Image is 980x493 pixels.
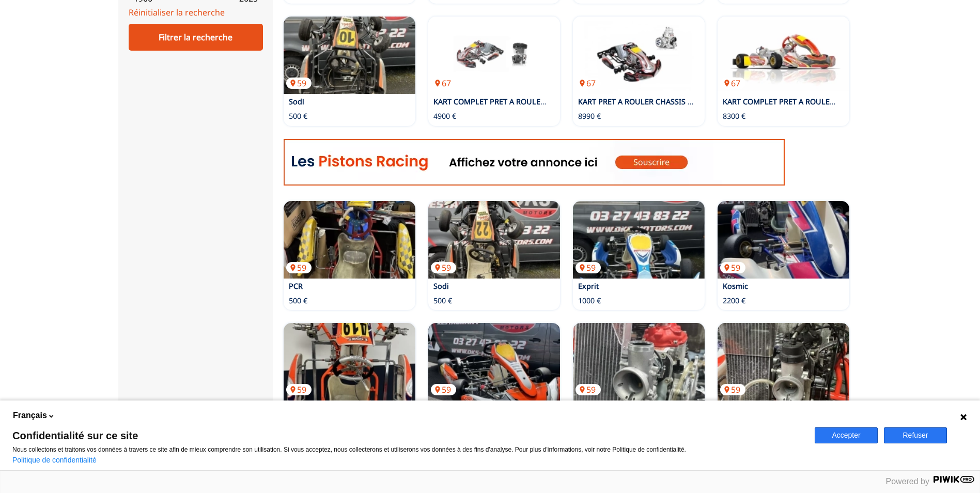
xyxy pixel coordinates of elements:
a: Politique de confidentialité [12,456,97,464]
p: 59 [720,262,745,273]
a: KART COMPLET PRET A ROULER CATEGORIE KA10067 [428,17,560,94]
div: Filtrer la recherche [129,24,263,51]
p: 59 [720,384,745,395]
img: KART COMPLET PRET A ROULER CATEGORIE KA100 [428,17,560,94]
img: Exprit [573,201,705,279]
p: 500 € [433,296,452,306]
a: Exprit59 [284,323,415,400]
a: Sodi59 [428,201,560,279]
a: Rotax Max59 [718,323,849,400]
span: Powered by [886,477,930,486]
img: PCR [284,201,415,279]
p: 1000 € [578,296,601,306]
a: Sodi [289,97,304,106]
p: 500 € [289,111,307,121]
p: 8300 € [723,111,745,121]
a: KART COMPLET PRET A ROULER CATEGORIE KA100 [433,97,610,106]
a: KART PRET A ROULER CHASSIS MAC, MOTEUR IAME 175CC SHIFTER [578,97,814,106]
p: 67 [720,78,745,89]
p: 2200 € [723,296,745,306]
span: Français [13,410,47,421]
a: KART PRET A ROULER CHASSIS MAC, MOTEUR IAME 175CC SHIFTER67 [573,17,705,94]
a: Sodi [433,281,449,291]
a: Sodi59 [284,17,415,94]
a: Kosmic [723,281,748,291]
img: Sodi [284,17,415,94]
a: Réinitialiser la recherche [129,7,225,18]
img: KART COMPLET PRET A ROULER OTK GILLARD/ROTAX MAX EVO [718,17,849,94]
a: Kosmic59 [718,201,849,279]
a: Rotax J12559 [573,323,705,400]
p: 59 [431,384,456,395]
p: 8990 € [578,111,601,121]
button: Refuser [884,427,947,443]
img: KART PRET A ROULER CHASSIS MAC, MOTEUR IAME 175CC SHIFTER [573,17,705,94]
img: Sodi [428,201,560,279]
img: Sodi [428,323,560,400]
p: 67 [431,78,456,89]
a: PCR59 [284,201,415,279]
p: 67 [575,78,601,89]
p: 59 [575,384,601,395]
p: 59 [575,262,601,273]
span: Confidentialité sur ce site [12,430,802,441]
a: Exprit59 [573,201,705,279]
img: Exprit [284,323,415,400]
p: 500 € [289,296,307,306]
a: Exprit [578,281,599,291]
p: 59 [286,262,312,273]
button: Accepter [815,427,878,443]
p: 59 [286,384,312,395]
a: KART COMPLET PRET A ROULER OTK GILLARD/ROTAX MAX EVO67 [718,17,849,94]
a: Sodi59 [428,323,560,400]
p: 4900 € [433,111,456,121]
a: KART COMPLET PRET A ROULER [PERSON_NAME]/ROTAX MAX EVO [723,97,954,106]
p: 59 [431,262,456,273]
p: 59 [286,78,312,89]
p: Nous collectons et traitons vos données à travers ce site afin de mieux comprendre son utilisatio... [12,446,802,453]
img: Rotax J125 [573,323,705,400]
a: PCR [289,281,303,291]
img: Kosmic [718,201,849,279]
img: Rotax Max [718,323,849,400]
